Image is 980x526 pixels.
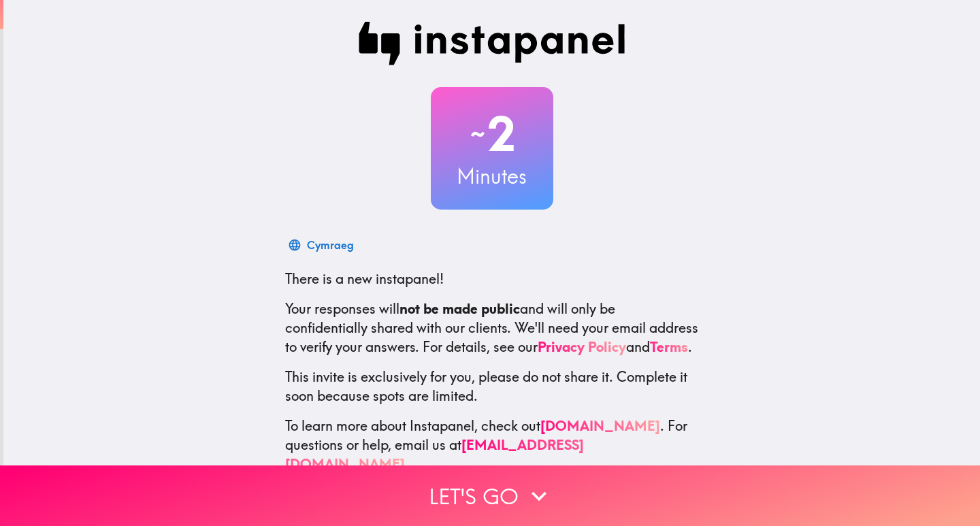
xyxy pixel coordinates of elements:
span: ~ [468,114,487,154]
b: not be made public [399,300,520,317]
div: Cymraeg [307,235,354,254]
p: This invite is exclusively for you, please do not share it. Complete it soon because spots are li... [285,367,699,406]
a: [DOMAIN_NAME] [540,417,660,434]
span: There is a new instapanel! [285,270,444,287]
p: Your responses will and will only be confidentially shared with our clients. We'll need your emai... [285,299,699,357]
h3: Minutes [431,162,553,191]
h2: 2 [431,106,553,162]
a: Terms [650,338,688,355]
p: To learn more about Instapanel, check out . For questions or help, email us at . [285,416,699,474]
a: Privacy Policy [538,338,626,355]
img: Instapanel [359,22,625,65]
button: Cymraeg [285,231,359,259]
